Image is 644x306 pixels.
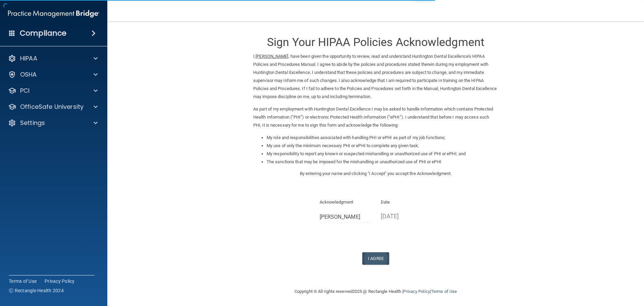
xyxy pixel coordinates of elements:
a: OfficeSafe University [8,103,98,111]
li: My use of only the minimum necessary PHI or ePHI to complete any given task; [267,142,498,150]
a: Privacy Policy [45,278,75,285]
h4: Compliance [20,29,66,38]
img: PMB logo [8,7,99,20]
li: The sanctions that may be imposed for the mishandling or unauthorized use of PHI or ePHI [267,158,498,166]
p: [DATE] [381,211,432,222]
a: HIPAA [8,54,98,62]
li: My role and responsibilities associated with handling PHI or ePHI as part of my job functions; [267,134,498,142]
p: OfficeSafe University [20,103,84,111]
a: OSHA [8,71,98,79]
h3: Sign Your HIPAA Policies Acknowledgment [253,36,498,48]
a: PCI [8,87,98,95]
p: OSHA [20,71,37,79]
a: Terms of Use [9,278,37,285]
span: Ⓒ Rectangle Health 2024 [9,287,64,294]
div: Copyright © All rights reserved 2025 @ Rectangle Health | | [253,281,498,302]
input: Full Name [320,211,371,223]
p: Date [381,198,432,206]
p: I, , have been given the opportunity to review, read and understand Huntington Dental Excellence’... [253,52,498,101]
p: Settings [20,119,45,127]
p: As part of my employment with Huntington Dental Excellence I may be asked to handle information w... [253,105,498,129]
li: My responsibility to report any known or suspected mishandling or unauthorized use of PHI or ePHI... [267,150,498,158]
p: By entering your name and clicking "I Accept" you accept the Acknowledgment. [253,170,498,178]
a: Privacy Policy [403,289,430,294]
p: HIPAA [20,54,37,62]
button: I Agree [362,252,389,265]
a: Settings [8,119,98,127]
ins: [PERSON_NAME] [256,54,288,59]
a: Terms of Use [431,289,457,294]
p: Acknowledgment [320,198,371,206]
p: PCI [20,87,30,95]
